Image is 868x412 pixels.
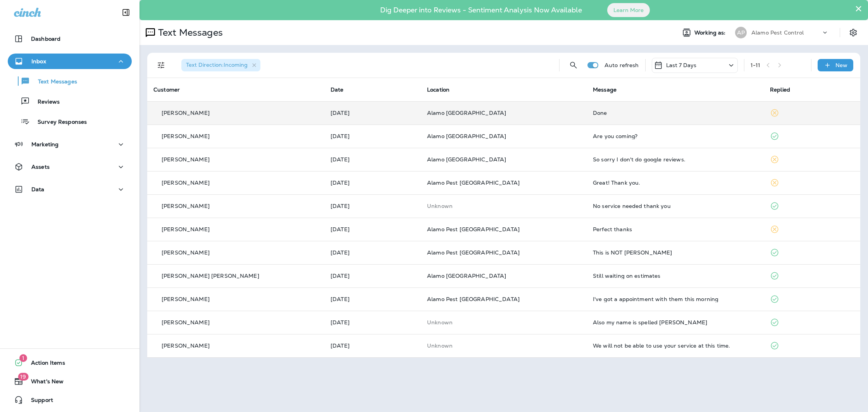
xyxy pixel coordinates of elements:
[427,133,506,140] span: Alamo [GEOGRAPHIC_DATA]
[751,62,761,68] div: 1 - 11
[8,355,132,370] button: 1Action Items
[31,141,59,147] p: Marketing
[162,296,210,302] p: [PERSON_NAME]
[427,156,506,163] span: Alamo [GEOGRAPHIC_DATA]
[181,59,260,71] div: Text Direction:Incoming
[593,156,758,163] div: So sorry I don't do google reviews.
[593,226,758,232] div: Perfect thanks
[770,86,790,93] span: Replied
[358,9,604,11] p: Dig Deeper into Reviews - Sentiment Analysis Now Available
[162,273,259,279] p: [PERSON_NAME] [PERSON_NAME]
[23,378,64,388] span: What's New
[427,203,580,209] p: This customer does not have a last location and the phone number they messaged is not assigned to...
[8,113,132,130] button: Survey Responses
[18,373,28,381] span: 19
[331,110,415,116] p: Oct 4, 2025 09:21 AM
[593,296,758,302] div: I've got a appointment with them this morning
[593,203,758,209] div: No service needed thank you
[593,249,758,256] div: This is NOT Jessica
[593,86,617,93] span: Message
[19,354,27,362] span: 1
[162,249,210,256] p: [PERSON_NAME]
[8,31,132,47] button: Dashboard
[8,73,132,89] button: Text Messages
[162,343,210,349] p: [PERSON_NAME]
[593,180,758,186] div: Great! Thank you.
[8,137,132,152] button: Marketing
[835,62,847,68] p: New
[153,57,169,73] button: Filters
[8,159,132,175] button: Assets
[427,109,506,116] span: Alamo [GEOGRAPHIC_DATA]
[30,99,60,106] p: Reviews
[331,343,415,349] p: Sep 24, 2025 02:40 PM
[427,226,520,233] span: Alamo Pest [GEOGRAPHIC_DATA]
[751,29,804,36] p: Alamo Pest Control
[31,58,46,64] p: Inbox
[604,62,639,68] p: Auto refresh
[735,27,747,38] div: AP
[607,3,650,17] button: Learn More
[162,133,210,139] p: [PERSON_NAME]
[31,186,45,192] p: Data
[153,86,180,93] span: Customer
[331,319,415,325] p: Sep 29, 2025 09:04 AM
[566,57,581,73] button: Search Messages
[30,78,77,86] p: Text Messages
[162,319,210,325] p: [PERSON_NAME]
[331,86,344,93] span: Date
[8,54,132,69] button: Inbox
[427,179,520,186] span: Alamo Pest [GEOGRAPHIC_DATA]
[30,119,87,126] p: Survey Responses
[427,272,506,279] span: Alamo [GEOGRAPHIC_DATA]
[8,392,132,408] button: Support
[593,133,758,139] div: Are you coming?
[8,93,132,109] button: Reviews
[155,27,223,38] p: Text Messages
[331,226,415,232] p: Oct 1, 2025 10:06 AM
[23,397,53,406] span: Support
[855,2,862,15] button: Close
[427,296,520,303] span: Alamo Pest [GEOGRAPHIC_DATA]
[162,226,210,232] p: [PERSON_NAME]
[427,343,580,349] p: This customer does not have a last location and the phone number they messaged is not assigned to...
[331,296,415,302] p: Sep 29, 2025 09:04 AM
[186,61,248,68] span: Text Direction : Incoming
[666,62,697,68] p: Last 7 Days
[427,249,520,256] span: Alamo Pest [GEOGRAPHIC_DATA]
[31,36,60,42] p: Dashboard
[427,86,449,93] span: Location
[331,133,415,139] p: Oct 3, 2025 03:14 PM
[846,26,860,40] button: Settings
[23,360,65,369] span: Action Items
[162,156,210,163] p: [PERSON_NAME]
[331,156,415,163] p: Oct 3, 2025 12:20 PM
[593,319,758,325] div: Also my name is spelled LindsEy
[593,110,758,116] div: Done
[593,343,758,349] div: We will not be able to use your service at this time.
[331,203,415,209] p: Oct 1, 2025 03:43 PM
[331,180,415,186] p: Oct 2, 2025 04:06 PM
[593,273,758,279] div: Still waiting on estimates
[8,374,132,389] button: 19What's New
[162,180,210,186] p: [PERSON_NAME]
[427,319,580,325] p: This customer does not have a last location and the phone number they messaged is not assigned to...
[162,110,210,116] p: [PERSON_NAME]
[115,5,137,20] button: Collapse Sidebar
[694,29,727,36] span: Working as:
[162,203,210,209] p: [PERSON_NAME]
[331,249,415,256] p: Sep 30, 2025 05:40 PM
[331,273,415,279] p: Sep 29, 2025 03:02 PM
[8,182,132,197] button: Data
[31,164,50,170] p: Assets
